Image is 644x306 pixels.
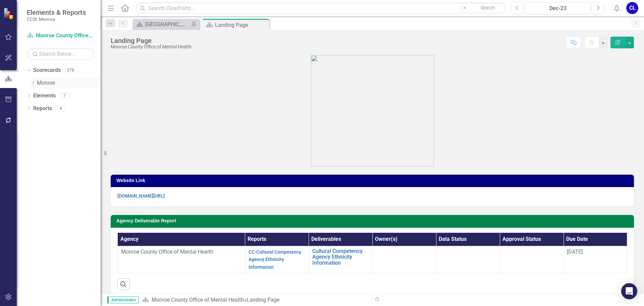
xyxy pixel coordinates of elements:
td: Double-Click to Edit [436,246,500,273]
button: Search [471,3,504,13]
a: CC-Cultural Competency Agency Ethnicity Information [249,249,301,270]
a: [DOMAIN_NAME][URL] [117,193,165,199]
span: Search [481,5,495,10]
td: Double-Click to Edit Right Click for Context Menu [309,246,372,273]
div: 278 [64,68,77,73]
input: Search Below... [27,48,94,60]
button: Dec-23 [526,2,590,14]
td: Double-Click to Edit [563,246,627,273]
input: Search ClearPoint... [136,2,506,14]
div: 7 [59,93,70,98]
td: Double-Click to Edit [118,246,245,273]
div: Dec-23 [528,4,588,12]
span: Administrator [107,297,139,303]
h3: Agency Deliverable Report [116,218,631,223]
a: Reports [33,105,52,113]
div: » [142,296,367,304]
div: Open Intercom Messenger [621,283,637,299]
img: ClearPoint Strategy [3,7,15,20]
div: Monroe County Office of Mental Health [111,44,192,49]
td: Double-Click to Edit [372,246,436,273]
span: Elements & Reports [27,8,86,16]
p: Monroe County Office of Mental Health [121,248,241,256]
a: Elements [33,92,56,100]
div: 4 [55,105,66,111]
h3: Website Link [116,178,631,183]
div: Landing Page [215,21,268,29]
a: Cultural Competency Agency Ethnicity Information [312,248,369,266]
div: Landing Page [247,297,279,303]
a: Scorecards [33,67,61,74]
td: Double-Click to Edit [245,246,309,273]
div: Landing Page [111,37,192,44]
a: Monroe County Office of Mental Health [152,297,244,303]
td: Double-Click to Edit [500,246,563,273]
span: [DATE] [567,249,583,255]
a: Monroe County Office of Mental Health [27,32,94,40]
div: [GEOGRAPHIC_DATA] [145,20,190,29]
button: CL [626,2,638,14]
small: CCSI: Monroe [27,16,86,22]
a: [GEOGRAPHIC_DATA] [134,20,190,29]
a: Monroe [37,79,101,87]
